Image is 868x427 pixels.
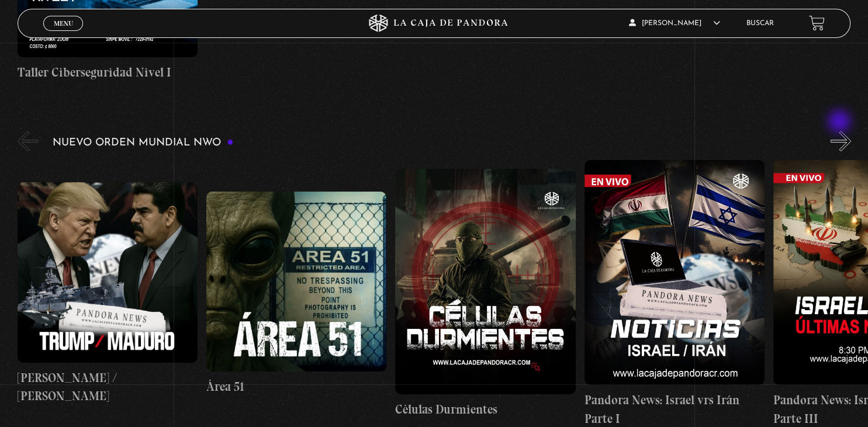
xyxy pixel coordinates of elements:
h4: Área 51 [206,377,386,396]
a: Buscar [746,20,774,27]
h4: Taller Ciberseguridad Nivel I [18,63,198,82]
h3: Nuevo Orden Mundial NWO [53,137,234,148]
h4: [PERSON_NAME] / [PERSON_NAME] [18,369,198,405]
a: View your shopping cart [809,15,825,31]
span: [PERSON_NAME] [629,20,720,27]
span: Cerrar [50,29,77,37]
h4: Células Durmientes [395,400,575,419]
button: Next [831,131,851,151]
button: Previous [18,131,38,151]
span: Menu [54,20,73,27]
